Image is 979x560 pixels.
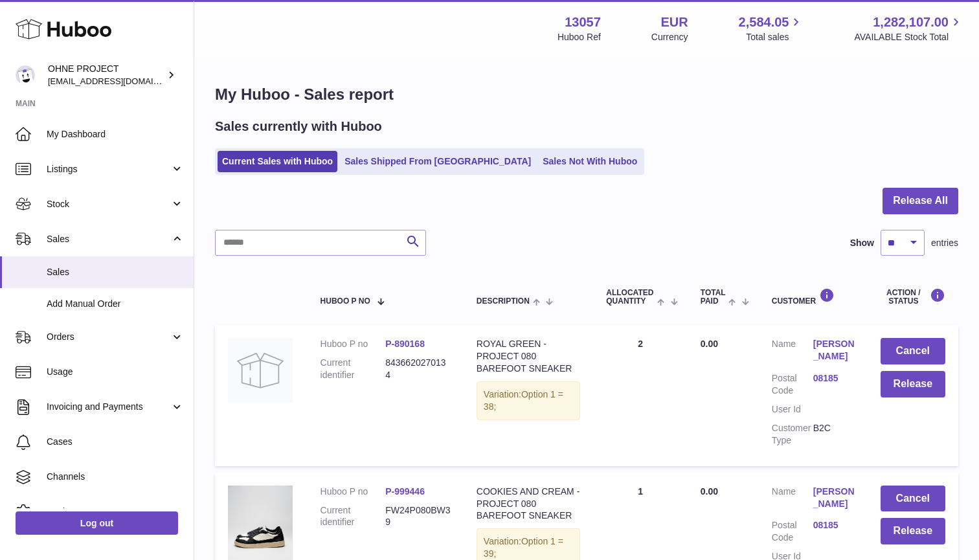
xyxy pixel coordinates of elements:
[931,237,958,249] span: entries
[651,31,688,43] div: Currency
[228,338,293,403] img: no-photo.jpg
[739,14,804,43] a: 2,584.05 Total sales
[477,486,580,522] div: COOKIES AND CREAM - PROJECT 080 BAREFOOT SNEAKER
[385,504,451,529] dd: FW24P080BW39
[215,84,958,105] h1: My Huboo - Sales report
[701,339,718,349] span: 0.00
[881,288,945,306] div: Action / Status
[48,63,164,87] div: OHNE PROJECT
[16,511,178,535] a: Log out
[660,14,688,31] strong: EUR
[218,151,337,172] a: Current Sales with Huboo
[883,188,958,214] button: Release All
[565,14,601,31] strong: 13057
[48,76,190,86] span: [EMAIL_ADDRESS][DOMAIN_NAME]
[813,338,855,363] a: [PERSON_NAME]
[16,65,35,85] img: support@ohneproject.com
[321,297,370,306] span: Huboo P no
[881,371,945,398] button: Release
[593,325,687,465] td: 2
[538,151,642,172] a: Sales Not With Huboo
[47,163,170,175] span: Listings
[385,357,451,381] dd: 8436620270134
[746,31,804,43] span: Total sales
[484,536,563,559] span: Option 1 = 39;
[701,486,718,497] span: 0.00
[47,198,170,210] span: Stock
[772,486,813,513] dt: Name
[321,338,386,350] dt: Huboo P no
[385,339,425,349] a: P-890168
[321,486,386,498] dt: Huboo P no
[47,233,170,245] span: Sales
[854,31,963,43] span: AVAILABLE Stock Total
[772,338,813,366] dt: Name
[772,288,855,306] div: Customer
[47,298,184,310] span: Add Manual Order
[873,14,949,31] span: 1,282,107.00
[340,151,535,172] a: Sales Shipped From [GEOGRAPHIC_DATA]
[477,381,580,420] div: Variation:
[477,338,580,375] div: ROYAL GREEN - PROJECT 080 BAREFOOT SNEAKER
[772,403,813,416] dt: User Id
[881,338,945,364] button: Cancel
[606,289,654,306] span: ALLOCATED Quantity
[881,486,945,512] button: Cancel
[47,266,184,278] span: Sales
[813,422,855,447] dd: B2C
[557,31,601,43] div: Huboo Ref
[47,401,170,413] span: Invoicing and Payments
[385,486,425,497] a: P-999446
[47,471,184,483] span: Channels
[47,506,184,518] span: Settings
[484,389,563,412] span: Option 1 = 38;
[850,237,874,249] label: Show
[813,519,855,532] a: 08185
[321,357,386,381] dt: Current identifier
[813,486,855,510] a: [PERSON_NAME]
[772,422,813,447] dt: Customer Type
[47,331,170,343] span: Orders
[813,372,855,385] a: 08185
[772,372,813,397] dt: Postal Code
[881,518,945,544] button: Release
[701,289,726,306] span: Total paid
[47,436,184,448] span: Cases
[772,519,813,544] dt: Postal Code
[47,366,184,378] span: Usage
[321,504,386,529] dt: Current identifier
[854,14,963,43] a: 1,282,107.00 AVAILABLE Stock Total
[477,297,530,306] span: Description
[215,118,382,135] h2: Sales currently with Huboo
[47,128,184,140] span: My Dashboard
[739,14,789,31] span: 2,584.05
